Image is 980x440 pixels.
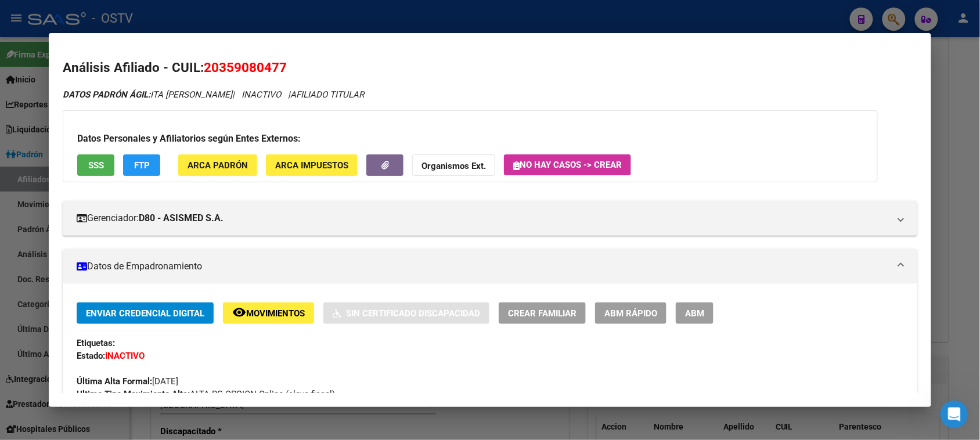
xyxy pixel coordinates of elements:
[63,89,150,100] strong: DATOS PADRÓN ÁGIL:
[134,160,150,171] span: FTP
[275,160,348,171] span: ARCA Impuestos
[204,60,287,75] span: 20359080477
[63,201,917,236] mat-expansion-panel-header: Gerenciador:D80 - ASISMED S.A.
[63,249,917,284] mat-expansion-panel-header: Datos de Empadronamiento
[77,211,889,225] mat-panel-title: Gerenciador:
[941,401,968,428] iframe: Intercom live chat
[223,302,314,324] button: Movimientos
[123,154,160,176] button: FTP
[595,302,666,324] button: ABM Rápido
[63,89,232,100] span: ITA [PERSON_NAME]
[266,154,358,176] button: ARCA Impuestos
[88,160,104,171] span: SSS
[77,376,178,387] span: [DATE]
[77,132,863,146] h3: Datos Personales y Afiliatorios según Entes Externos:
[105,351,145,361] strong: INACTIVO
[290,89,364,100] span: AFILIADO TITULAR
[685,308,704,319] span: ABM
[63,58,917,78] h2: Análisis Afiliado - CUIL:
[188,160,248,171] span: ARCA Padrón
[323,302,489,324] button: Sin Certificado Discapacidad
[77,376,152,387] strong: Última Alta Formal:
[508,308,577,319] span: Crear Familiar
[246,308,305,319] span: Movimientos
[604,308,657,319] span: ABM Rápido
[77,259,889,273] mat-panel-title: Datos de Empadronamiento
[504,154,631,175] button: No hay casos -> Crear
[77,389,190,399] strong: Ultimo Tipo Movimiento Alta:
[412,154,495,176] button: Organismos Ext.
[676,302,714,324] button: ABM
[77,338,115,348] strong: Etiquetas:
[77,389,335,399] span: ALTA RG OPCION Online (clave fiscal)
[178,154,257,176] button: ARCA Padrón
[232,305,246,319] mat-icon: remove_red_eye
[77,302,214,324] button: Enviar Credencial Digital
[86,308,204,319] span: Enviar Credencial Digital
[421,161,486,171] strong: Organismos Ext.
[77,154,114,176] button: SSS
[499,302,586,324] button: Crear Familiar
[139,211,224,225] strong: D80 - ASISMED S.A.
[513,160,622,170] span: No hay casos -> Crear
[77,351,105,361] strong: Estado:
[63,89,364,100] i: | INACTIVO |
[346,308,480,319] span: Sin Certificado Discapacidad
